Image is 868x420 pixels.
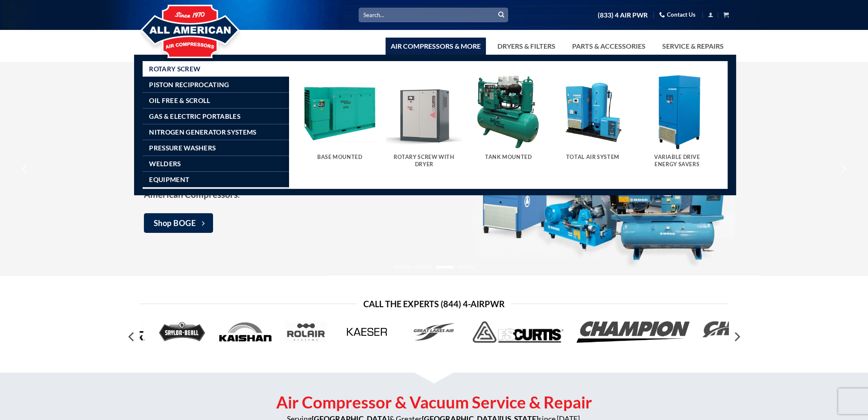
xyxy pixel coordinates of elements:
[458,266,475,268] li: Page dot 4
[643,154,711,168] h5: Variable Drive Energy Savers
[359,8,508,22] input: Search…
[567,38,651,55] a: Parts & Accessories
[394,266,411,268] li: Page dot 1
[386,38,486,55] a: Air Compressors & More
[492,38,561,55] a: Dryers & Filters
[306,154,374,161] h5: Base Mounted
[144,176,426,200] strong: All American Compressors
[149,81,229,88] span: Piston Reciprocating
[149,176,189,183] span: Equipment
[302,74,378,169] a: Visit product category Base Mounted
[149,113,240,120] span: Gas & Electric Portables
[555,74,631,150] img: Total Air System
[154,217,196,229] span: Shop BOGE
[835,147,850,190] button: Next
[415,266,432,268] li: Page dot 2
[470,65,735,272] img: BOGE Air Compressors
[436,266,453,268] li: Page dot 3
[124,329,140,345] button: Previous
[639,74,715,176] a: Visit product category Variable Drive Energy Savers
[471,74,547,169] a: Visit product category Tank Mounted
[475,154,542,161] h5: Tank Mounted
[18,147,33,190] button: Previous
[144,213,213,233] a: Shop BOGE
[639,74,715,150] img: Variable Drive Energy Savers
[363,297,505,311] span: Call the Experts (844) 4-AirPwr
[657,38,729,55] a: Service & Repairs
[471,74,547,150] img: Tank Mounted
[149,129,256,135] span: Nitrogen Generator Systems
[723,9,729,20] a: View cart
[729,329,744,345] button: Next
[708,9,713,20] a: Login
[149,65,200,72] span: Rotary Screw
[555,74,631,169] a: Visit product category Total Air System
[149,160,181,167] span: Welders
[495,9,508,21] button: Submit
[149,144,216,151] span: Pressure Washers
[302,74,378,150] img: Base Mounted
[140,392,729,413] h2: Air Compressor & Vacuum Service & Repair
[149,97,210,104] span: Oil Free & Scroll
[659,8,696,21] a: Contact Us
[559,154,626,161] h5: Total Air System
[598,8,648,23] a: (833) 4 AIR PWR
[386,74,462,150] img: Rotary Screw With Dryer
[390,154,458,168] h5: Rotary Screw With Dryer
[386,74,462,176] a: Visit product category Rotary Screw With Dryer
